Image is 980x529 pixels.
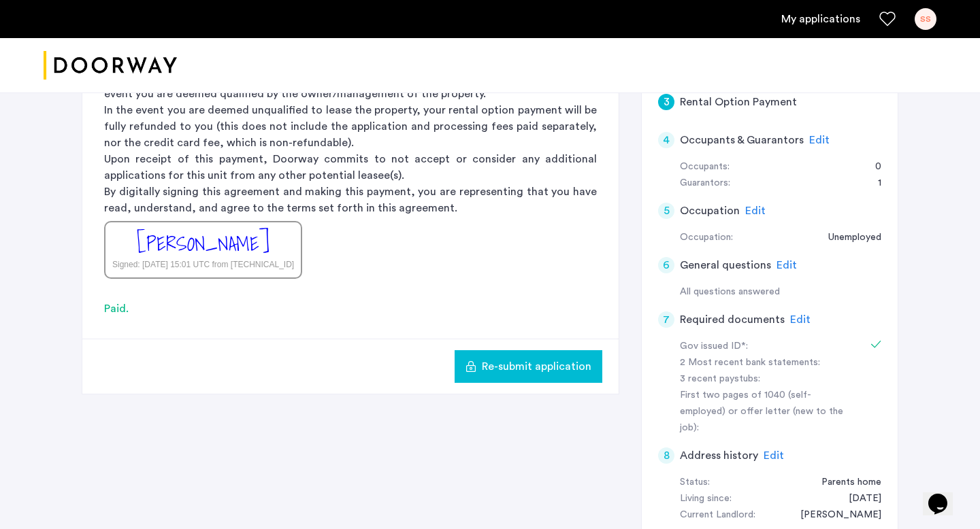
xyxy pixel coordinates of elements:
a: Cazamio logo [44,40,177,91]
p: By digitally signing this agreement and making this payment, you are representing that you have r... [104,184,597,216]
div: Occupation: [680,230,733,246]
div: Unemployed [815,230,881,246]
div: 5 [658,203,674,219]
div: 8 [658,447,674,464]
a: Favorites [879,11,896,27]
div: Signed: [DATE] 15:01 UTC from [TECHNICAL_ID] [112,258,294,271]
div: Current Landlord: [680,507,755,524]
h5: Address history [680,447,758,464]
div: Gov issued ID*: [680,339,851,355]
p: Upon receipt of this payment, Doorway commits to not accept or consider any additional applicatio... [104,151,597,184]
div: 6 [658,257,674,273]
a: My application [781,11,860,27]
div: 2 Most recent bank statements: [680,355,851,371]
div: 3 [658,94,674,110]
span: Edit [777,260,797,271]
div: Parents home [808,475,881,491]
span: Edit [764,450,784,461]
div: 4 [658,132,674,148]
span: Edit [790,314,811,325]
div: Guarantors: [680,175,730,192]
div: [PERSON_NAME] [137,229,269,258]
span: Edit [745,205,766,216]
div: All questions answered [680,284,881,301]
p: In the event you are deemed unqualified to lease the property, your rental option payment will be... [104,102,597,151]
button: button [455,350,602,383]
div: 1 [864,175,881,192]
div: Paid. [104,301,597,317]
div: 09/01/2003 [835,491,881,507]
div: Madhu Sindhuvalli [787,507,881,524]
span: Re-submit application [482,358,591,375]
h5: Required documents [680,311,785,328]
div: Status: [680,475,710,491]
iframe: chat widget [923,475,966,515]
div: Living since: [680,491,732,507]
div: Occupants: [680,159,730,175]
h5: Occupants & Guarantors [680,132,804,148]
div: First two pages of 1040 (self-employed) or offer letter (new to the job): [680,388,851,437]
h5: Occupation [680,203,740,219]
div: 7 [658,311,674,328]
img: logo [44,40,177,91]
div: 3 recent paystubs: [680,371,851,388]
h5: Rental Option Payment [680,94,797,110]
h5: General questions [680,257,771,273]
div: 0 [862,159,881,175]
div: SS [915,8,936,30]
span: Edit [809,135,830,146]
